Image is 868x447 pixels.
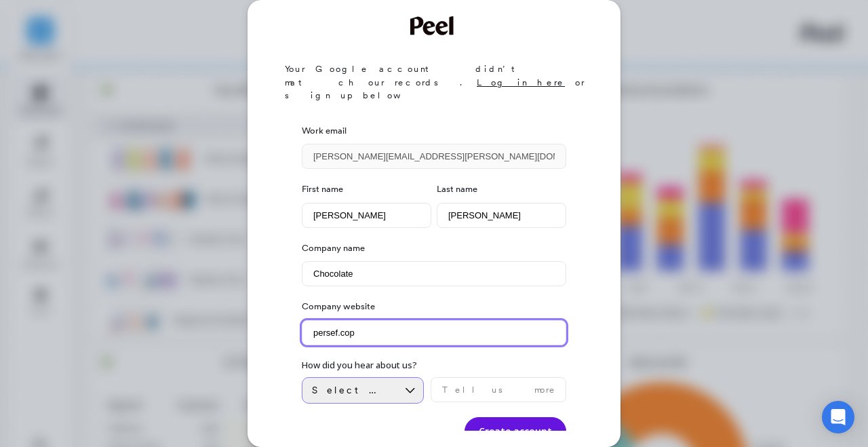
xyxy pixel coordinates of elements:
input: Frozen Banana Stand [302,261,566,286]
label: How did you hear about us? [302,359,417,372]
input: https://frozenbananastand.com [302,320,566,345]
a: Log in here [477,77,565,88]
label: Last name [437,182,566,196]
div: Open Intercom Messenger [822,401,854,433]
label: First name [302,182,431,196]
img: Welcome to Peel [410,16,458,35]
label: Company name [302,241,566,255]
label: Work email [302,124,566,138]
label: Company website [302,300,566,313]
span: Select an option [312,384,395,397]
input: Bluth [437,203,566,228]
button: Create account [465,417,566,446]
input: Michael [302,203,431,228]
input: Enter your email address [302,144,566,169]
p: Your Google account didn’t match our records. or sign up below [285,62,602,102]
input: Tell us more [431,377,566,402]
